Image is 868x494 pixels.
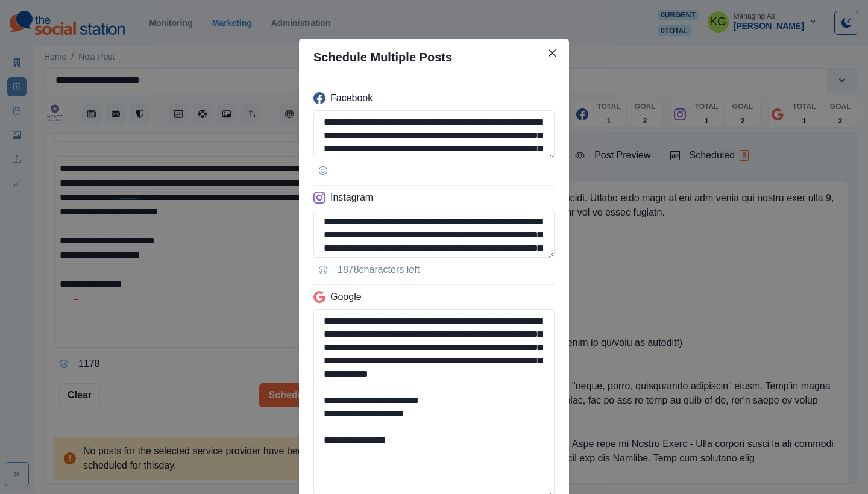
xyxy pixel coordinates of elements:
[313,161,333,180] button: Opens Emoji Picker
[299,39,569,76] header: Schedule Multiple Posts
[330,190,373,205] p: Instagram
[542,43,562,63] button: Close
[330,290,362,304] p: Google
[330,91,373,105] p: Facebook
[313,260,333,280] button: Opens Emoji Picker
[338,263,420,277] p: 1878 characters left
